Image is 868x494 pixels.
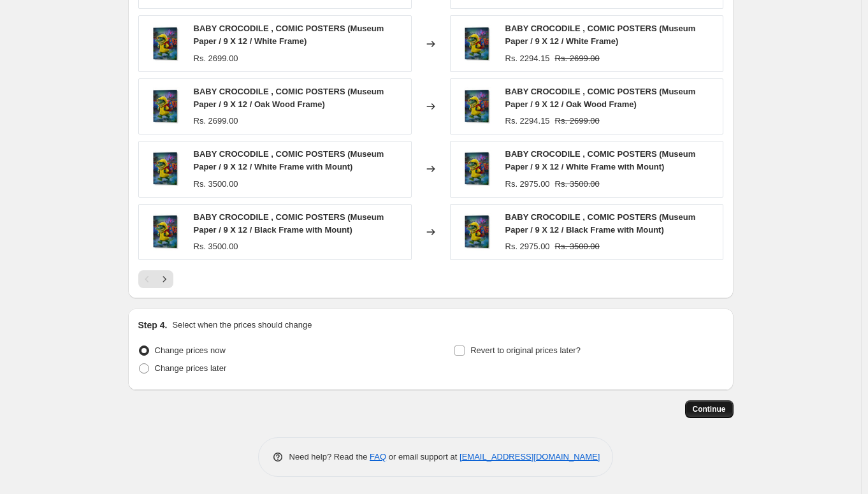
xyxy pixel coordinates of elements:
[289,452,370,461] span: Need help? Read the
[457,150,495,188] img: GALLERYWRAP-resized_53e68796-25f1-46a4-95ad-5aeb26d8d518_80x.jpg
[505,115,550,127] div: Rs. 2294.15
[194,178,238,191] div: Rs. 3500.00
[194,212,384,235] span: BABY CROCODILE , COMIC POSTERS (Museum Paper / 9 X 12 / Black Frame with Mount)
[156,270,173,288] button: Next
[505,24,696,46] span: BABY CROCODILE , COMIC POSTERS (Museum Paper / 9 X 12 / White Frame)
[194,149,384,171] span: BABY CROCODILE , COMIC POSTERS (Museum Paper / 9 X 12 / White Frame with Mount)
[457,25,495,63] img: GALLERYWRAP-resized_53e68796-25f1-46a4-95ad-5aeb26d8d518_80x.jpg
[505,52,550,65] div: Rs. 2294.15
[457,87,495,126] img: GALLERYWRAP-resized_53e68796-25f1-46a4-95ad-5aeb26d8d518_80x.jpg
[194,87,384,109] span: BABY CROCODILE , COMIC POSTERS (Museum Paper / 9 X 12 / Oak Wood Frame)
[470,345,581,355] span: Revert to original prices later?
[145,213,184,251] img: GALLERYWRAP-resized_53e68796-25f1-46a4-95ad-5aeb26d8d518_80x.jpg
[693,404,726,414] span: Continue
[457,213,495,251] img: GALLERYWRAP-resized_53e68796-25f1-46a4-95ad-5aeb26d8d518_80x.jpg
[155,363,227,373] span: Change prices later
[145,25,184,63] img: GALLERYWRAP-resized_53e68796-25f1-46a4-95ad-5aeb26d8d518_80x.jpg
[155,345,226,355] span: Change prices now
[172,319,312,331] p: Select when the prices should change
[505,240,550,253] div: Rs. 2975.00
[555,115,600,127] strike: Rs. 2699.00
[555,240,600,253] strike: Rs. 3500.00
[370,452,386,461] a: FAQ
[555,52,600,65] strike: Rs. 2699.00
[138,319,168,331] h2: Step 4.
[505,149,696,171] span: BABY CROCODILE , COMIC POSTERS (Museum Paper / 9 X 12 / White Frame with Mount)
[555,178,600,191] strike: Rs. 3500.00
[194,240,238,253] div: Rs. 3500.00
[194,52,238,65] div: Rs. 2699.00
[505,212,696,235] span: BABY CROCODILE , COMIC POSTERS (Museum Paper / 9 X 12 / Black Frame with Mount)
[138,270,173,288] nav: Pagination
[194,24,384,46] span: BABY CROCODILE , COMIC POSTERS (Museum Paper / 9 X 12 / White Frame)
[505,178,550,191] div: Rs. 2975.00
[386,452,459,461] span: or email support at
[194,115,238,127] div: Rs. 2699.00
[145,150,184,188] img: GALLERYWRAP-resized_53e68796-25f1-46a4-95ad-5aeb26d8d518_80x.jpg
[505,87,696,109] span: BABY CROCODILE , COMIC POSTERS (Museum Paper / 9 X 12 / Oak Wood Frame)
[145,87,184,126] img: GALLERYWRAP-resized_53e68796-25f1-46a4-95ad-5aeb26d8d518_80x.jpg
[459,452,600,461] a: [EMAIL_ADDRESS][DOMAIN_NAME]
[685,400,734,418] button: Continue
